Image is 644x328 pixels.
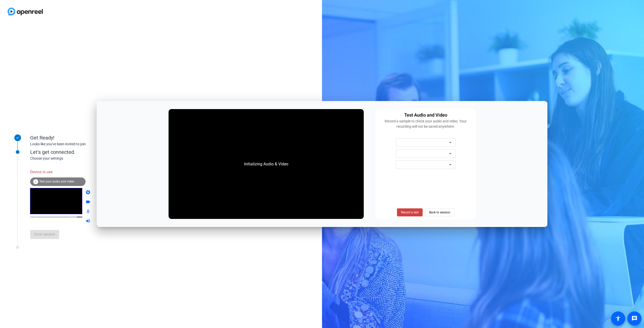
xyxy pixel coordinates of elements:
div: Looks like you've been invited to join [30,142,131,147]
div: Record a sample to check your audio and video. Your recording will not be saved anywhere. [378,119,473,129]
span: Back to session [429,208,450,217]
mat-icon: volume_up [86,218,92,224]
mat-icon: accessibility [615,315,621,321]
mat-icon: camera [86,190,92,196]
mat-icon: videocam [86,199,92,205]
mat-icon: info [33,179,39,185]
button: Back to session [425,208,454,216]
mat-icon: message [631,315,637,321]
mat-icon: mic_none [86,209,92,215]
div: Test Audio and Video [404,112,447,119]
div: Initializing Audio & Video [239,156,293,172]
button: Record a test [397,208,423,216]
div: Choose your settings [30,156,141,161]
div: Device in use [30,167,86,177]
div: Get Ready! [30,134,131,142]
span: Test your audio and video [39,180,74,183]
span: Record a test [401,210,419,215]
div: Let's get connected. [30,148,141,156]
